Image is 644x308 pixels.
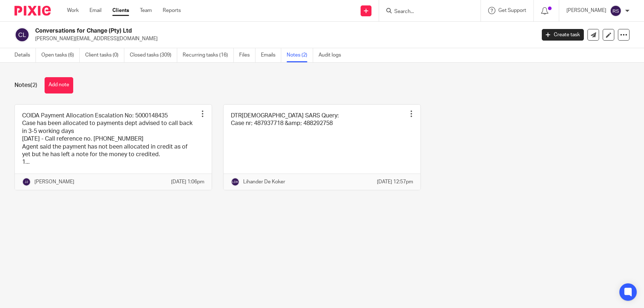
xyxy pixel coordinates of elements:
[183,48,234,62] a: Recurring tasks (16)
[14,82,37,89] h1: Notes
[171,178,204,186] p: [DATE] 1:06pm
[394,9,459,15] input: Search
[566,7,606,14] p: [PERSON_NAME]
[163,7,181,14] a: Reports
[90,7,101,14] a: Email
[14,27,30,42] img: svg%3E
[239,48,255,62] a: Files
[45,77,73,93] button: Add note
[610,5,622,17] img: svg%3E
[130,48,177,62] a: Closed tasks (309)
[287,48,313,62] a: Notes (2)
[243,178,285,186] p: Lihander De Koker
[35,35,531,42] p: [PERSON_NAME][EMAIL_ADDRESS][DOMAIN_NAME]
[30,82,37,88] span: (2)
[319,48,346,62] a: Audit logs
[542,29,584,41] a: Create task
[261,48,281,62] a: Emails
[35,27,432,35] h2: Conversations for Change (Pty) Ltd
[34,178,74,186] p: [PERSON_NAME]
[22,178,31,186] img: svg%3E
[14,48,36,62] a: Details
[498,8,526,13] span: Get Support
[231,178,240,186] img: svg%3E
[67,7,79,14] a: Work
[112,7,129,14] a: Clients
[140,7,152,14] a: Team
[41,48,80,62] a: Open tasks (6)
[85,48,124,62] a: Client tasks (0)
[14,6,51,16] img: Pixie
[377,178,413,186] p: [DATE] 12:57pm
